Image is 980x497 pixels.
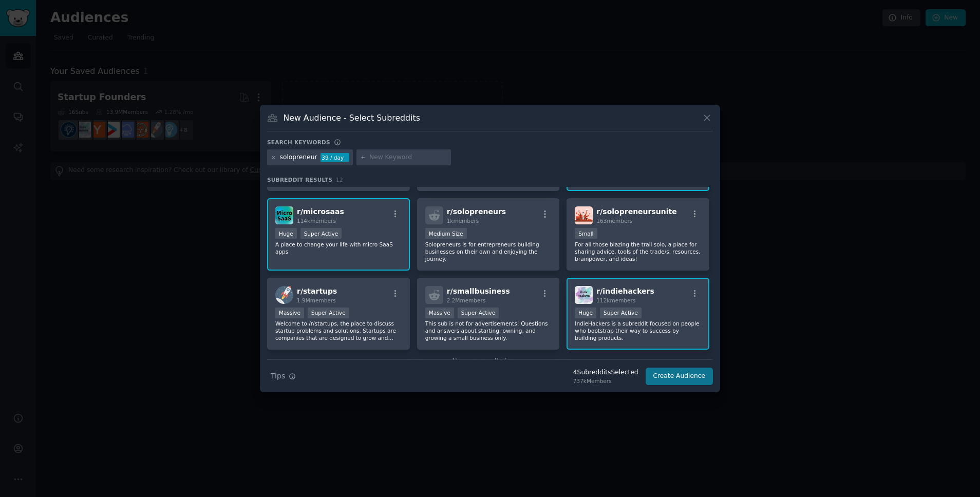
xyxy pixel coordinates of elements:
span: r/ smallbusiness [447,287,510,295]
p: IndieHackers is a subreddit focused on people who bootstrap their way to success by building prod... [575,320,701,341]
div: Super Active [308,308,349,318]
div: Huge [575,308,596,318]
img: solopreneursunite [575,206,593,224]
div: Super Active [458,308,499,318]
div: Massive [425,308,454,318]
span: 1.9M members [297,297,336,303]
div: Massive [275,308,304,318]
div: 4 Subreddit s Selected [573,368,638,377]
span: r/ solopreneursunite [596,207,676,216]
span: 163 members [596,218,632,224]
span: r/ solopreneurs [447,207,506,216]
div: No more results for now [267,357,713,366]
img: indiehackers [575,286,593,304]
div: 737k Members [573,377,638,385]
span: Subreddit Results [267,176,332,183]
input: New Keyword [369,153,447,162]
span: Tips [271,371,285,381]
h3: Search keywords [267,139,330,146]
p: Solopreneurs is for entrepreneurs building businesses on their own and enjoying the journey. [425,241,552,262]
button: Tips [267,367,299,385]
img: microsaas [275,206,293,224]
span: r/ startups [297,287,337,295]
span: 12 [336,177,343,183]
span: r/ indiehackers [596,287,654,295]
span: 2.2M members [447,297,486,303]
h3: New Audience - Select Subreddits [284,112,420,123]
img: startups [275,286,293,304]
span: 1k members [447,218,479,224]
button: Create Audience [646,368,713,385]
p: This sub is not for advertisements! Questions and answers about starting, owning, and growing a s... [425,320,552,341]
p: For all those blazing the trail solo, a place for sharing advice, tools of the trade/s, resources... [575,241,701,262]
div: Huge [275,228,297,239]
span: r/ microsaas [297,207,344,216]
span: 112k members [596,297,635,303]
div: solopreneur [280,153,317,162]
div: Super Active [600,308,642,318]
div: 39 / day [321,153,349,162]
p: Welcome to /r/startups, the place to discuss startup problems and solutions. Startups are compani... [275,320,402,341]
div: Medium Size [425,228,467,239]
span: 114k members [297,218,336,224]
p: A place to change your life with micro SaaS apps [275,241,402,255]
div: Small [575,228,597,239]
div: Super Active [300,228,342,239]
